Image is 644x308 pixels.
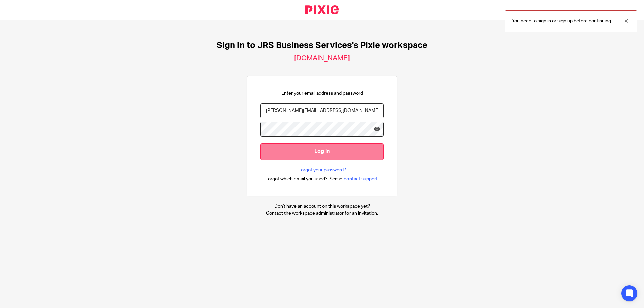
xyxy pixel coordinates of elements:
[266,203,378,210] p: Don't have an account on this workspace yet?
[298,167,346,173] a: Forgot your password?
[217,40,427,51] h1: Sign in to JRS Business Services's Pixie workspace
[281,90,363,97] p: Enter your email address and password
[266,210,378,217] p: Contact the workspace administrator for an invitation.
[260,143,384,160] input: Log in
[294,54,350,63] h2: [DOMAIN_NAME]
[344,176,378,182] span: contact support
[265,176,342,182] span: Forgot which email you used? Please
[512,18,612,24] p: You need to sign in or sign up before continuing.
[260,103,384,118] input: name@example.com
[265,175,379,183] div: .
